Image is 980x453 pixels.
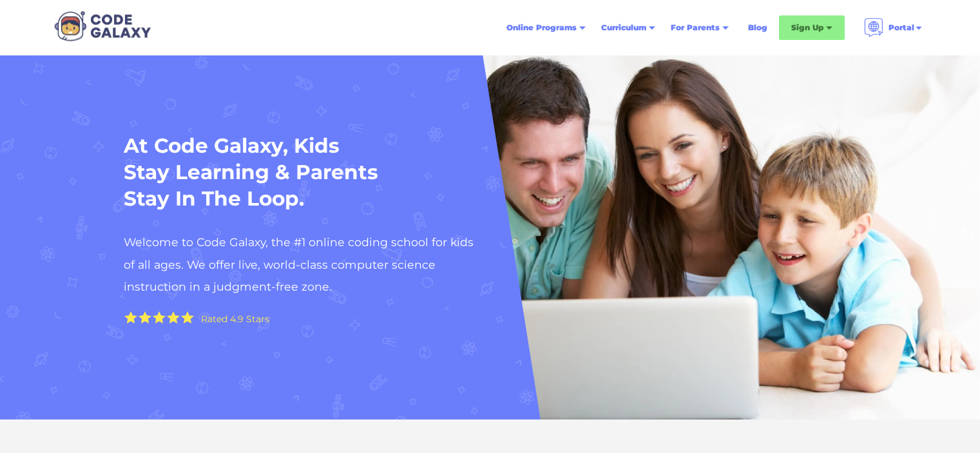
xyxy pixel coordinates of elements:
img: Yellow Star - the Code Galaxy [181,311,194,323]
a: Blog [740,16,775,39]
div: Online Programs [506,21,577,34]
div: Rated 4.9 Stars [201,314,269,323]
img: Yellow Star - the Code Galaxy [167,311,180,323]
img: Yellow Star - the Code Galaxy [153,311,166,323]
h1: At Code Galaxy, Kids Stay Learning & Parents Stay In The Loop. [124,133,382,213]
h2: Welcome to Code Galaxy, the #1 online coding school for kids of all ages. We offer live, world-cl... [124,231,484,298]
img: Yellow Star - the Code Galaxy [139,311,151,323]
div: Sign Up [791,21,823,34]
div: For Parents [671,21,720,34]
img: Yellow Star - the Code Galaxy [124,311,137,323]
div: Portal [889,21,914,34]
div: Curriculum [601,21,646,34]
